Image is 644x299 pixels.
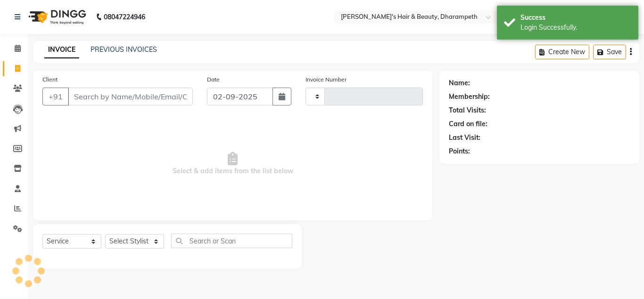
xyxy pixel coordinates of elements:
label: Invoice Number [305,75,347,84]
span: Select & add items from the list below [42,117,423,211]
div: Points: [449,146,470,156]
div: Name: [449,78,470,88]
a: PREVIOUS INVOICES [91,45,157,54]
label: Client [42,75,58,84]
b: 08047224946 [104,4,145,30]
button: Save [593,45,626,59]
input: Search by Name/Mobile/Email/Code [68,88,193,105]
div: Membership: [449,92,490,102]
img: logo [24,4,89,30]
button: +91 [42,88,69,105]
div: Total Visits: [449,105,486,115]
a: INVOICE [44,41,79,58]
div: Success [520,13,631,23]
div: Card on file: [449,119,487,129]
button: Create New [535,45,589,59]
input: Search or Scan [171,234,292,248]
label: Date [207,75,220,84]
div: Last Visit: [449,133,480,143]
div: Login Successfully. [520,23,631,32]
